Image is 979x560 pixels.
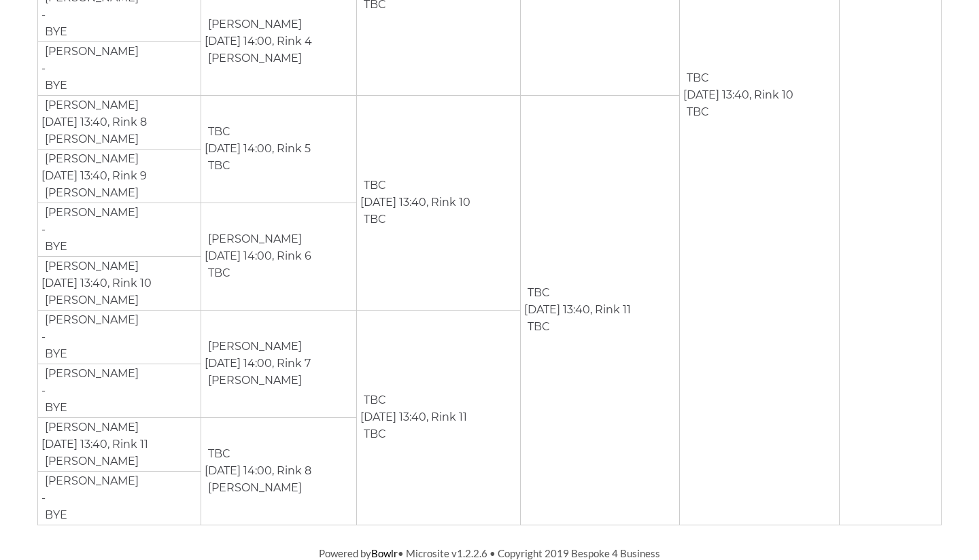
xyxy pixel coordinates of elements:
td: - [38,41,201,95]
td: [PERSON_NAME] [41,311,139,329]
td: [DATE] 13:40, Rink 11 [520,95,680,525]
td: [PERSON_NAME] [41,453,139,470]
span: Powered by • Microsite v1.2.2.6 • Copyright 2019 Bespoke 4 Business [319,547,660,559]
td: [PERSON_NAME] [205,230,303,248]
td: [PERSON_NAME] [41,258,139,275]
a: Bowlr [371,547,398,559]
td: [PERSON_NAME] [41,150,139,168]
td: [DATE] 14:00, Rink 6 [201,203,357,310]
td: [PERSON_NAME] [41,184,139,202]
td: - [38,471,201,525]
td: BYE [41,399,68,417]
td: - [38,203,201,256]
td: TBC [683,69,710,87]
td: [PERSON_NAME] [205,50,303,67]
td: [DATE] 13:40, Rink 11 [38,417,201,471]
td: [DATE] 14:00, Rink 5 [201,95,357,203]
td: [PERSON_NAME] [41,365,139,383]
td: [PERSON_NAME] [41,419,139,436]
td: TBC [205,123,231,141]
td: TBC [205,264,231,282]
td: TBC [360,425,387,443]
td: TBC [360,211,387,228]
td: - [38,310,201,364]
td: [PERSON_NAME] [41,97,139,114]
td: TBC [205,157,231,175]
td: TBC [524,318,551,336]
td: [PERSON_NAME] [205,16,303,33]
td: BYE [41,506,68,524]
td: [DATE] 14:00, Rink 8 [201,417,357,525]
td: [DATE] 14:00, Rink 7 [201,310,357,417]
td: [DATE] 13:40, Rink 9 [38,149,201,203]
td: BYE [41,345,68,363]
td: TBC [360,177,387,194]
td: BYE [41,238,68,256]
td: TBC [205,445,231,463]
td: [PERSON_NAME] [41,43,139,60]
td: [DATE] 13:40, Rink 10 [38,256,201,310]
td: - [38,364,201,417]
td: [PERSON_NAME] [41,472,139,490]
td: [PERSON_NAME] [205,372,303,389]
td: BYE [41,77,68,94]
td: TBC [360,391,387,409]
td: BYE [41,23,68,41]
td: [PERSON_NAME] [205,479,303,497]
td: TBC [683,103,710,121]
td: [DATE] 13:40, Rink 11 [357,310,520,525]
td: [PERSON_NAME] [41,292,139,309]
td: [PERSON_NAME] [41,130,139,148]
td: [PERSON_NAME] [205,338,303,355]
td: [DATE] 13:40, Rink 8 [38,95,201,149]
td: [PERSON_NAME] [41,204,139,222]
td: TBC [524,284,551,302]
td: [DATE] 13:40, Rink 10 [357,95,520,310]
